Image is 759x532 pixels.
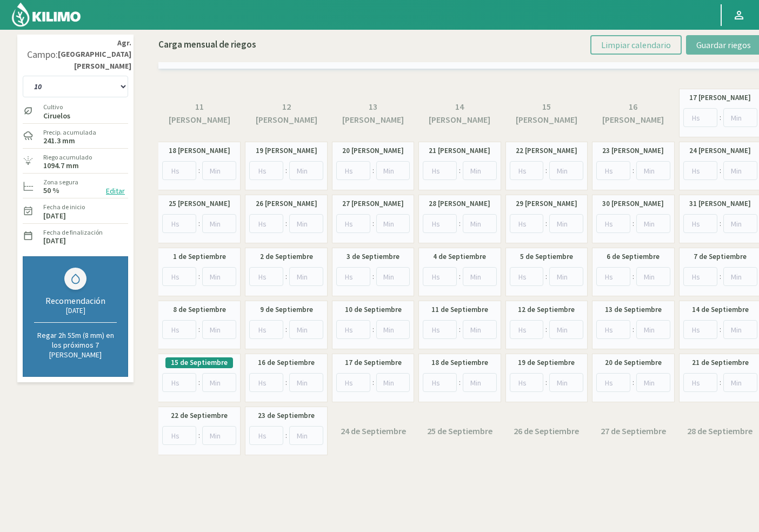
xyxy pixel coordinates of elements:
[423,214,457,233] input: Hs
[463,161,497,180] input: Min
[249,267,283,286] input: Hs
[692,304,749,315] label: 14 de Septiembre
[202,267,236,286] input: Min
[342,145,404,156] label: 20 [PERSON_NAME]
[43,237,66,244] label: [DATE]
[162,214,196,233] input: Hs
[289,214,323,233] input: Min
[683,373,717,392] input: Hs
[520,251,573,262] label: 5 de Septiembre
[345,304,402,315] label: 10 de Septiembre
[372,218,374,229] span: :
[376,161,410,180] input: Min
[43,212,66,220] label: [DATE]
[549,373,583,392] input: Min
[636,267,670,286] input: Min
[605,304,662,315] label: 13 de Septiembre
[596,373,630,392] input: Hs
[632,218,634,229] span: :
[260,304,313,315] label: 9 de Septiembre
[58,37,131,72] strong: Agr. [GEOGRAPHIC_DATA][PERSON_NAME]
[249,426,283,445] input: Hs
[202,426,236,445] input: Min
[720,377,721,388] span: :
[723,108,757,127] input: Min
[545,271,547,282] span: :
[347,251,400,262] label: 3 de Septiembre
[596,320,630,339] input: Hs
[162,320,196,339] input: Hs
[596,161,630,180] input: Hs
[336,373,370,392] input: Hs
[601,39,671,50] span: Limpiar calendario
[198,324,200,335] span: :
[632,271,634,282] span: :
[687,424,753,437] label: 28 de Septiembre
[683,214,717,233] input: Hs
[510,373,544,392] input: Hs
[43,228,103,237] label: Fecha de finalización
[285,324,287,335] span: :
[43,187,59,194] label: 50 %
[198,165,200,176] span: :
[162,373,196,392] input: Hs
[518,304,575,315] label: 12 de Septiembre
[376,214,410,233] input: Min
[720,218,721,229] span: :
[511,100,582,127] label: 15 [PERSON_NAME]
[463,373,497,392] input: Min
[260,251,313,262] label: 2 de Septiembre
[256,198,317,209] label: 26 [PERSON_NAME]
[258,410,315,421] label: 23 de Septiembre
[510,320,544,339] input: Hs
[510,161,544,180] input: Hs
[173,251,226,262] label: 1 de Septiembre
[516,145,577,156] label: 22 [PERSON_NAME]
[342,198,404,209] label: 27 [PERSON_NAME]
[459,218,461,229] span: :
[289,161,323,180] input: Min
[289,373,323,392] input: Min
[723,373,757,392] input: Min
[545,324,547,335] span: :
[202,161,236,180] input: Min
[27,49,58,60] div: Campo:
[636,161,670,180] input: Min
[34,306,117,315] div: [DATE]
[723,214,757,233] input: Min
[424,100,495,127] label: 14 [PERSON_NAME]
[632,165,634,176] span: :
[376,373,410,392] input: Min
[683,161,717,180] input: Hs
[256,145,317,156] label: 19 [PERSON_NAME]
[173,304,226,315] label: 8 de Septiembre
[249,320,283,339] input: Hs
[285,430,287,441] span: :
[516,198,577,209] label: 29 [PERSON_NAME]
[510,267,544,286] input: Hs
[43,102,70,112] label: Cultivo
[590,35,682,55] button: Limpiar calendario
[198,218,200,229] span: :
[43,112,70,119] label: Ciruelos
[596,214,630,233] input: Hs
[43,162,79,169] label: 1094.7 mm
[198,377,200,388] span: :
[433,251,486,262] label: 4 de Septiembre
[289,426,323,445] input: Min
[423,267,457,286] input: Hs
[459,377,461,388] span: :
[602,198,664,209] label: 30 [PERSON_NAME]
[549,214,583,233] input: Min
[602,145,664,156] label: 23 [PERSON_NAME]
[601,424,666,437] label: 27 de Septiembre
[689,145,751,156] label: 24 [PERSON_NAME]
[545,377,547,388] span: :
[689,92,751,103] label: 17 [PERSON_NAME]
[372,165,374,176] span: :
[463,267,497,286] input: Min
[720,112,721,123] span: :
[549,267,583,286] input: Min
[202,320,236,339] input: Min
[632,377,634,388] span: :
